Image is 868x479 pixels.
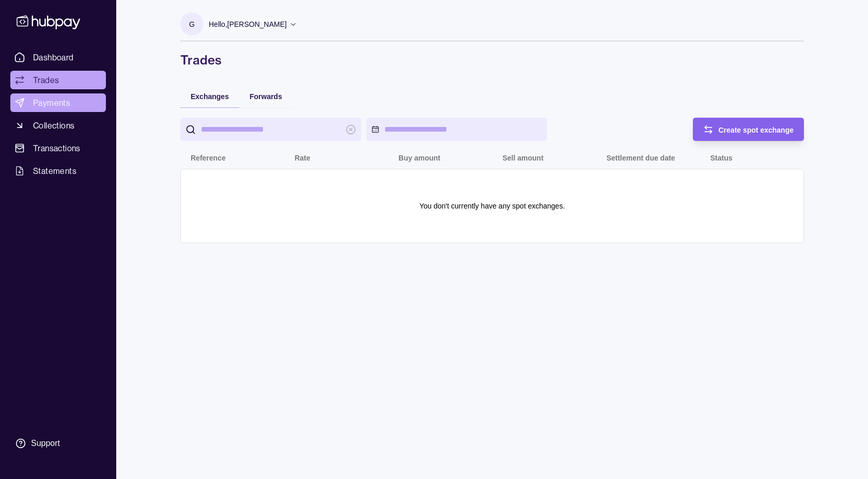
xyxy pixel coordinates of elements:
p: Hello, [PERSON_NAME] [209,19,287,30]
a: Payments [10,93,106,112]
span: Create spot exchange [719,126,794,134]
p: G [189,19,195,30]
p: Settlement due date [607,154,675,162]
h1: Trades [180,52,804,68]
span: Exchanges [191,92,229,101]
p: Reference [191,154,226,162]
span: Forwards [250,92,282,101]
a: Collections [10,116,106,135]
a: Trades [10,71,106,89]
span: Trades [33,74,59,86]
a: Dashboard [10,48,106,67]
div: Support [31,438,60,449]
p: Sell amount [502,154,543,162]
a: Statements [10,162,106,180]
p: You don't currently have any spot exchanges. [420,200,565,212]
a: Support [10,433,106,454]
p: Status [710,154,733,162]
span: Transactions [33,142,81,154]
span: Dashboard [33,51,74,63]
a: Transactions [10,139,106,157]
span: Statements [33,165,76,177]
span: Collections [33,119,74,132]
p: Rate [295,154,310,162]
span: Payments [33,97,70,109]
button: Create spot exchange [693,118,804,141]
input: search [201,118,340,141]
p: Buy amount [398,154,440,162]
